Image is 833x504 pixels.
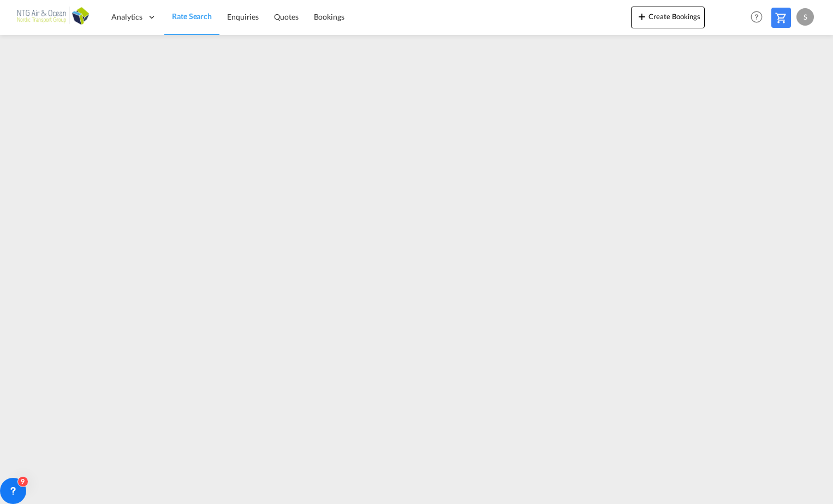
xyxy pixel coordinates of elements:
[274,12,298,21] span: Quotes
[314,12,344,21] span: Bookings
[635,10,648,23] md-icon: icon-plus 400-fg
[111,11,142,22] span: Analytics
[747,8,771,27] div: Help
[631,7,705,28] button: icon-plus 400-fgCreate Bookings
[796,8,814,26] div: S
[172,11,212,21] span: Rate Search
[227,12,259,21] span: Enquiries
[16,5,90,29] img: af31b1c0b01f11ecbc353f8e72265e29.png
[747,8,766,26] span: Help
